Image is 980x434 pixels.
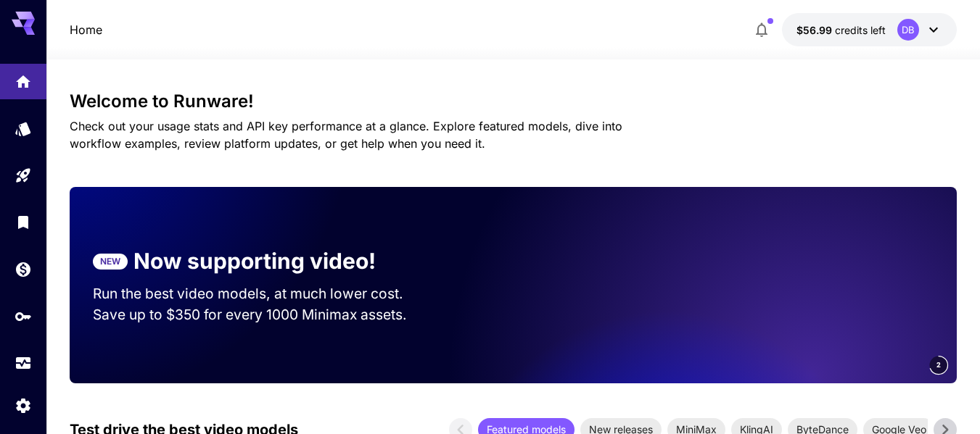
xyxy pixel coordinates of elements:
[796,22,886,38] div: $56.9857
[70,21,102,38] nav: breadcrumb
[15,213,32,231] div: Library
[835,24,886,36] span: credits left
[796,24,835,36] span: $56.99
[15,354,32,372] div: Usage
[15,120,32,138] div: Models
[100,255,120,268] p: NEW
[15,167,32,185] div: Playground
[93,304,431,325] p: Save up to $350 for every 1000 Minimax assets.
[897,19,919,41] div: DB
[133,245,376,277] p: Now supporting video!
[15,68,32,86] div: Home
[15,260,32,278] div: Wallet
[936,359,941,370] span: 2
[70,91,957,112] h3: Welcome to Runware!
[782,13,957,46] button: $56.9857DB
[15,307,32,325] div: API Keys
[70,119,622,151] span: Check out your usage stats and API key performance at a glance. Explore featured models, dive int...
[15,396,32,414] div: Settings
[93,283,431,304] p: Run the best video models, at much lower cost.
[70,21,102,38] a: Home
